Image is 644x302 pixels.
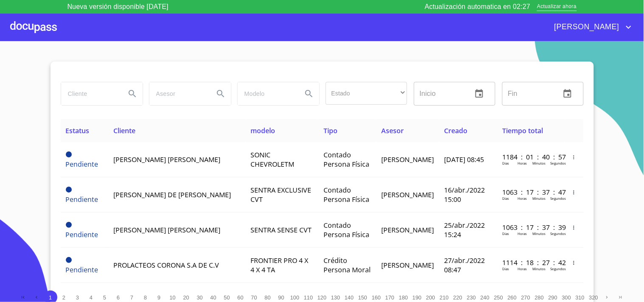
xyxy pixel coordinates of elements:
[535,294,544,301] span: 280
[299,84,319,104] button: Search
[381,126,404,135] span: Asesor
[250,126,275,135] span: modelo
[532,196,546,201] p: Minutos
[444,256,485,274] span: 27/abr./2022 08:47
[66,222,72,228] span: Pendiente
[345,294,354,301] span: 140
[61,82,119,105] input: search
[372,294,381,301] span: 160
[90,294,93,301] span: 4
[211,84,231,104] button: Search
[517,231,527,236] p: Horas
[548,20,634,34] button: account of current user
[381,190,434,199] span: [PERSON_NAME]
[550,196,566,201] p: Segundos
[144,294,147,301] span: 8
[76,294,79,301] span: 3
[66,151,72,157] span: Pendiente
[589,294,598,301] span: 320
[157,294,160,301] span: 9
[66,195,98,204] span: Pendiente
[290,294,299,301] span: 100
[149,82,207,105] input: search
[494,294,503,301] span: 250
[323,185,369,204] span: Contado Persona Física
[517,196,527,201] p: Horas
[113,190,231,199] span: [PERSON_NAME] DE [PERSON_NAME]
[440,294,449,301] span: 210
[66,126,90,135] span: Estatus
[323,256,371,274] span: Crédito Persona Moral
[508,294,517,301] span: 260
[117,294,120,301] span: 6
[304,294,313,301] span: 110
[62,294,65,301] span: 2
[250,150,294,169] span: SONIC CHEVROLETM
[502,152,560,162] p: 1184 : 01 : 40 : 57
[548,20,624,34] span: [PERSON_NAME]
[113,260,219,270] span: PROLACTEOS CORONA S.A DE C.V
[66,257,72,263] span: Pendiente
[502,161,509,165] p: Dias
[413,294,422,301] span: 190
[49,294,52,301] span: 1
[323,150,369,169] span: Contado Persona Física
[426,294,435,301] span: 200
[113,155,220,164] span: [PERSON_NAME] [PERSON_NAME]
[532,161,546,165] p: Minutos
[197,294,202,301] span: 30
[237,294,243,301] span: 60
[467,294,476,301] span: 230
[532,231,546,236] p: Minutos
[562,294,571,301] span: 300
[444,155,484,164] span: [DATE] 08:45
[481,294,489,301] span: 240
[502,126,543,135] span: Tiempo total
[502,258,560,267] p: 1114 : 18 : 27 : 42
[323,221,369,239] span: Contado Persona Física
[381,155,434,164] span: [PERSON_NAME]
[210,294,216,301] span: 40
[502,223,560,232] p: 1063 : 17 : 37 : 39
[66,265,98,274] span: Pendiente
[66,187,72,193] span: Pendiente
[326,82,407,105] div: ​
[453,294,462,301] span: 220
[444,221,485,239] span: 25/abr./2022 15:24
[532,266,546,271] p: Minutos
[250,185,311,204] span: SENTRA EXCLUSIVE CVT
[238,82,295,105] input: search
[318,294,326,301] span: 120
[113,126,135,135] span: Cliente
[130,294,133,301] span: 7
[183,294,189,301] span: 20
[502,187,560,197] p: 1063 : 17 : 37 : 47
[224,294,230,301] span: 50
[550,161,566,165] p: Segundos
[278,294,284,301] span: 90
[251,294,257,301] span: 70
[385,294,394,301] span: 170
[517,266,527,271] p: Horas
[103,294,106,301] span: 5
[517,161,527,165] p: Horas
[502,266,509,271] p: Dias
[169,294,175,301] span: 10
[502,196,509,201] p: Dias
[67,2,169,12] p: Nueva versión disponible [DATE]
[264,294,270,301] span: 80
[550,231,566,236] p: Segundos
[548,294,557,301] span: 290
[113,225,220,235] span: [PERSON_NAME] [PERSON_NAME]
[502,231,509,236] p: Dias
[444,185,485,204] span: 16/abr./2022 15:00
[358,294,367,301] span: 150
[425,2,531,12] p: Actualización automatica en 02:27
[381,225,434,235] span: [PERSON_NAME]
[381,260,434,270] span: [PERSON_NAME]
[250,256,308,274] span: FRONTIER PRO 4 X 4 X 4 TA
[250,225,312,235] span: SENTRA SENSE CVT
[399,294,408,301] span: 180
[66,159,98,169] span: Pendiente
[66,230,98,239] span: Pendiente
